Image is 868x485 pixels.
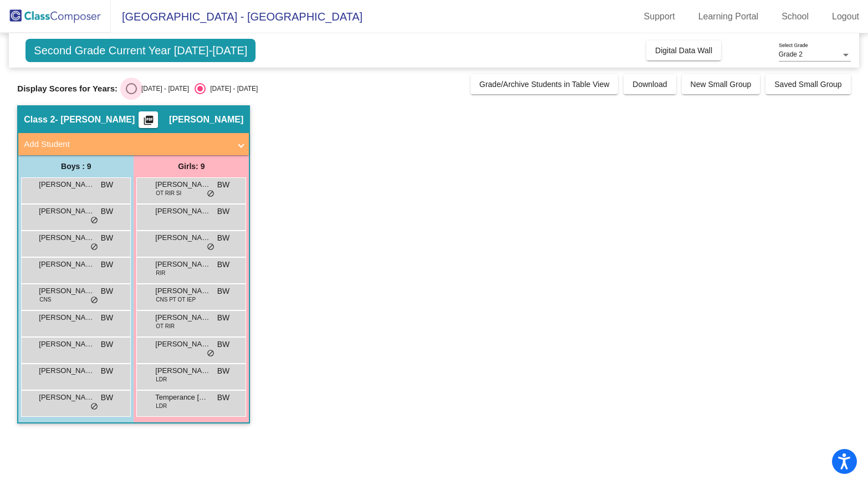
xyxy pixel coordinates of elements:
span: [PERSON_NAME] [39,232,94,243]
div: Boys : 9 [18,155,134,177]
span: Display Scores for Years: [17,84,118,94]
span: BW [217,365,230,377]
span: BW [217,339,230,350]
span: BW [101,259,114,270]
span: Second Grade Current Year [DATE]-[DATE] [25,39,256,62]
span: [PERSON_NAME] [155,312,211,323]
a: Support [635,8,684,25]
mat-radio-group: Select an option [126,83,258,94]
span: [PERSON_NAME] [155,365,211,376]
span: [PERSON_NAME] [39,259,94,270]
span: Grade/Archive Students in Table View [479,80,610,89]
span: - [PERSON_NAME] [55,114,135,125]
span: LDR [156,402,167,410]
mat-panel-title: Add Student [24,138,230,151]
span: do_not_disturb_alt [207,190,215,198]
span: LDR [156,375,167,384]
button: Grade/Archive Students in Table View [471,74,619,94]
span: BW [217,312,230,324]
span: Class 2 [24,114,55,125]
span: [PERSON_NAME] [39,285,94,297]
span: CNS [39,295,51,304]
div: [DATE] - [DATE] [137,84,189,94]
span: BW [101,285,114,297]
span: do_not_disturb_alt [207,349,215,358]
span: [PERSON_NAME] [169,114,243,125]
span: BW [217,206,230,217]
div: Girls: 9 [134,155,249,177]
span: do_not_disturb_alt [207,243,215,252]
span: RIR [156,269,165,277]
a: Learning Portal [690,8,768,25]
span: BW [217,179,230,191]
span: Grade 2 [779,50,803,58]
span: do_not_disturb_alt [90,243,98,252]
span: [PERSON_NAME] [155,259,211,270]
span: [PERSON_NAME] [39,392,94,403]
a: School [773,8,818,25]
span: OT RIR SI [156,189,181,197]
span: [PERSON_NAME] [155,232,211,243]
mat-expansion-panel-header: Add Student [18,133,249,155]
button: New Small Group [682,74,760,94]
span: Digital Data Wall [655,46,712,55]
div: [DATE] - [DATE] [206,84,258,94]
button: Download [624,74,676,94]
span: BW [217,232,230,244]
span: [PERSON_NAME] [39,365,94,376]
span: [PERSON_NAME] [39,339,94,350]
a: Logout [823,8,868,25]
span: BW [101,365,114,377]
span: Temperance [PERSON_NAME] [155,392,211,403]
span: BW [217,392,230,404]
span: Saved Small Group [774,80,841,89]
span: [GEOGRAPHIC_DATA] - [GEOGRAPHIC_DATA] [111,8,362,25]
span: [PERSON_NAME] [155,206,211,217]
span: BW [101,339,114,350]
button: Saved Small Group [765,74,850,94]
span: do_not_disturb_alt [90,402,98,411]
span: CNS PT OT IEP [156,295,196,304]
span: BW [101,179,114,191]
span: [PERSON_NAME] [155,285,211,297]
span: [PERSON_NAME] [39,179,94,190]
span: [PERSON_NAME] [155,339,211,350]
span: do_not_disturb_alt [90,216,98,225]
mat-icon: picture_as_pdf [142,115,155,130]
span: BW [101,232,114,244]
span: OT RIR [156,322,175,330]
span: BW [101,206,114,217]
span: BW [101,312,114,324]
button: Print Students Details [139,111,158,128]
span: BW [217,285,230,297]
span: New Small Group [691,80,752,89]
span: BW [217,259,230,270]
span: do_not_disturb_alt [90,296,98,305]
span: [PERSON_NAME] [PERSON_NAME] [39,206,94,217]
span: BW [101,392,114,404]
span: [PERSON_NAME] [155,179,211,190]
span: Download [632,80,667,89]
span: [PERSON_NAME] [39,312,94,323]
button: Digital Data Wall [646,40,721,60]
